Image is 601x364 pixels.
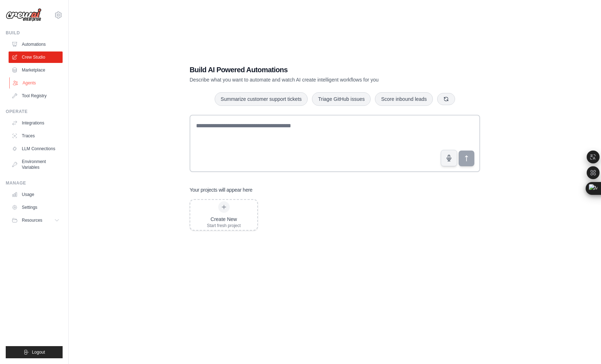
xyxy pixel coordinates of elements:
[6,30,63,36] div: Build
[9,130,63,142] a: Traces
[6,346,63,358] button: Logout
[9,51,63,63] a: Crew Studio
[22,217,42,223] span: Resources
[9,156,63,173] a: Environment Variables
[565,330,601,364] iframe: Chat Widget
[9,189,63,200] a: Usage
[190,186,253,193] h3: Your projects will appear here
[190,76,430,83] p: Describe what you want to automate and watch AI create intelligent workflows for you
[9,39,63,50] a: Automations
[9,90,63,102] a: Tool Registry
[190,65,430,75] h1: Build AI Powered Automations
[437,93,455,105] button: Get new suggestions
[9,215,63,226] button: Resources
[9,64,63,76] a: Marketplace
[207,216,241,223] div: Create New
[32,349,45,355] span: Logout
[441,150,457,166] button: Click to speak your automation idea
[6,8,41,22] img: Logo
[312,92,371,106] button: Triage GitHub issues
[9,117,63,129] a: Integrations
[6,109,63,114] div: Operate
[6,180,63,186] div: Manage
[9,143,63,154] a: LLM Connections
[215,92,308,106] button: Summarize customer support tickets
[375,92,433,106] button: Score inbound leads
[207,223,241,228] div: Start fresh project
[9,77,63,89] a: Agents
[9,202,63,213] a: Settings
